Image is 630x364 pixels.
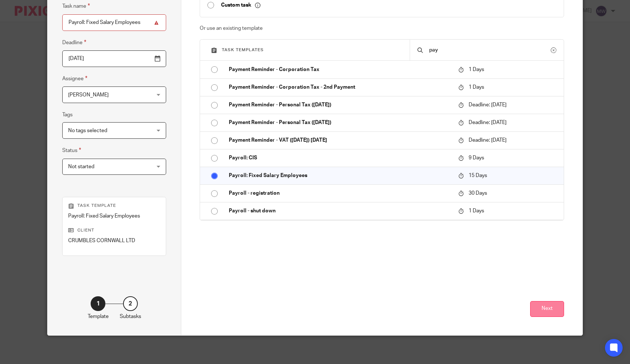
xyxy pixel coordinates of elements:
p: Custom task [221,2,260,8]
p: Template [88,313,109,320]
p: Payroll: Fixed Salary Employees [229,172,451,179]
span: 1 Days [469,85,484,90]
p: CRUMBLES CORNWALL LTD [68,237,160,244]
label: Assignee [62,74,87,83]
input: Search... [428,46,550,54]
button: Next [530,301,564,317]
p: Or use an existing template [200,25,564,32]
span: 30 Days [469,191,487,196]
span: No tags selected [68,128,107,133]
p: Payment Reminder - Personal Tax ([DATE]) [229,101,451,109]
label: Deadline [62,38,86,47]
span: Deadline: [DATE] [469,120,507,125]
p: Client [68,227,160,233]
p: Payroll - shut down [229,207,451,215]
p: Payment Reminder - Corporation Tax - 2nd Payment [229,84,451,91]
span: Not started [68,164,94,169]
p: Payroll: Fixed Salary Employees [68,212,160,220]
p: Payment Reminder - VAT ([DATE]) [DATE] [229,137,451,144]
label: Tags [62,111,73,119]
p: Task template [68,203,160,209]
div: 2 [123,296,138,311]
span: 9 Days [469,155,484,160]
div: 1 [91,296,105,311]
input: Task name [62,14,166,31]
span: 1 Days [469,67,484,72]
p: Payment Reminder - Corporation Tax [229,66,451,73]
label: Task name [62,2,90,10]
p: Payroll: CIS [229,154,451,162]
span: 1 Days [469,208,484,213]
span: Deadline: [DATE] [469,138,507,143]
span: Task templates [222,48,264,52]
span: [PERSON_NAME] [68,92,109,98]
input: Use the arrow keys to pick a date [62,50,166,67]
p: Subtasks [120,313,141,320]
span: Deadline: [DATE] [469,102,507,107]
label: Status [62,146,81,155]
p: Payment Reminder - Personal Tax ([DATE]) [229,119,451,126]
p: Payroll - registration [229,190,451,197]
span: 15 Days [469,173,487,178]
